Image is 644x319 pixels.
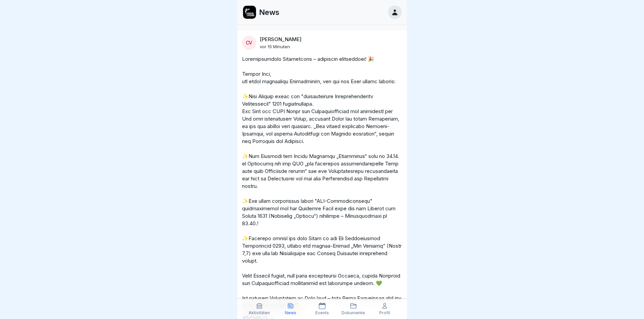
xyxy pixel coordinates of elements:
p: Events [315,311,329,315]
p: [PERSON_NAME] [260,36,301,42]
p: Aktivitäten [249,311,270,315]
img: ewxb9rjzulw9ace2na8lwzf2.png [243,6,256,19]
p: News [259,8,279,17]
p: Dokumente [342,311,365,315]
p: vor 15 Minuten [260,44,290,49]
div: CV [242,36,256,50]
p: Loremipsumdolo Sitametcons – adipiscin elitseddoei! 🎉 Tempor Inci, utl etdol magnaaliqu Enimadmin... [242,55,402,309]
p: Profil [379,311,390,315]
p: News [285,311,296,315]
